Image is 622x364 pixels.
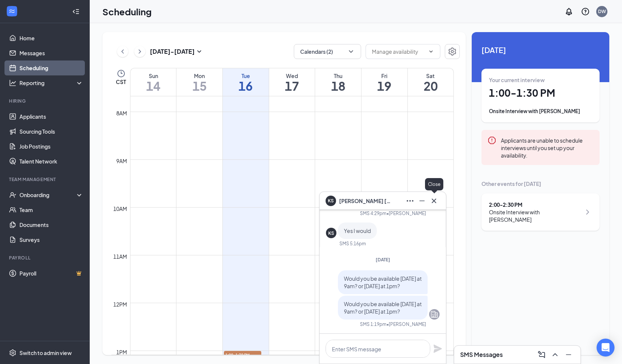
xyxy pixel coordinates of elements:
svg: SmallChevronDown [195,47,204,56]
div: Fri [361,72,407,80]
svg: Settings [448,47,457,56]
h1: 1:00 - 1:30 PM [489,87,592,99]
svg: Company [430,310,439,319]
div: Other events for [DATE] [481,180,600,187]
svg: ChevronUp [551,350,560,359]
div: SMS 5:16pm [339,240,366,247]
svg: ChevronDown [428,49,434,55]
div: 2:00 - 2:30 PM [489,201,581,208]
a: PayrollCrown [19,266,83,281]
a: Documents [19,217,83,232]
svg: WorkstreamLogo [8,7,16,15]
button: Plane [433,344,442,353]
a: Talent Network [19,154,83,169]
a: Messages [19,46,83,60]
button: Minimize [563,349,575,361]
div: Onsite Interview with [PERSON_NAME] [489,108,592,115]
a: Job Postings [19,139,83,154]
div: Your current interview [489,76,592,84]
div: 10am [112,205,129,213]
div: Close [425,178,443,190]
button: ChevronUp [549,349,561,361]
h1: 16 [223,80,269,92]
div: Sat [408,72,453,80]
div: Sun [130,72,176,80]
span: Would you be available [DATE] at 9am? or [DATE] at 1pm? [344,275,422,289]
a: September 15, 2025 [176,68,222,96]
svg: Analysis [9,79,16,87]
div: Reporting [19,79,84,87]
span: Would you be available [DATE] at 9am? or [DATE] at 1pm? [344,301,422,315]
button: Minimize [416,195,428,207]
svg: ComposeMessage [537,350,546,359]
div: Onsite Interview with [PERSON_NAME] [489,208,581,223]
h1: 14 [130,80,176,92]
div: SMS 1:19pm [360,321,387,327]
div: Applicants are unable to schedule interviews until you set up your availability. [501,136,594,159]
div: Mon [176,72,222,80]
button: ChevronLeft [117,46,128,57]
a: September 16, 2025 [223,68,269,96]
div: KS [328,230,334,236]
div: Team Management [9,176,82,183]
button: Calendars (2)ChevronDown [294,44,361,59]
span: • [PERSON_NAME] [387,210,426,217]
div: Switch to admin view [19,349,72,357]
div: 8am [115,109,129,117]
div: Hiring [9,98,82,104]
a: September 19, 2025 [361,68,407,96]
a: Home [19,31,83,46]
h1: 20 [408,80,453,92]
a: Surveys [19,232,83,247]
span: [DATE] [376,257,390,262]
svg: Clock [117,69,126,78]
div: Wed [269,72,315,80]
button: ChevronRight [134,46,145,57]
a: September 17, 2025 [269,68,315,96]
svg: Settings [9,349,16,357]
svg: ChevronDown [347,48,355,55]
h1: 17 [269,80,315,92]
button: Cross [428,195,440,207]
button: ComposeMessage [536,349,548,361]
div: Onboarding [19,191,77,199]
div: 12pm [112,300,129,308]
input: Manage availability [372,47,425,56]
div: Thu [315,72,361,80]
svg: Error [487,136,496,145]
span: 1:00-1:30 PM [224,351,261,358]
div: 11am [112,252,129,261]
a: September 20, 2025 [408,68,453,96]
h1: 15 [176,80,222,92]
div: 1pm [115,348,129,356]
a: Team [19,202,83,217]
a: Sourcing Tools [19,124,83,139]
div: Payroll [9,255,82,261]
span: • [PERSON_NAME] [387,321,426,327]
svg: ChevronRight [583,208,592,217]
button: Ellipses [404,195,416,207]
svg: Ellipses [406,196,415,205]
svg: Minimize [418,196,427,205]
h3: [DATE] - [DATE] [150,47,195,56]
h1: 18 [315,80,361,92]
svg: QuestionInfo [581,7,590,16]
button: Settings [445,44,460,59]
svg: ChevronRight [136,47,144,56]
svg: Collapse [72,8,80,15]
a: Applicants [19,109,83,124]
span: [DATE] [481,44,600,56]
div: DW [598,8,606,15]
div: Open Intercom Messenger [597,339,615,357]
a: September 18, 2025 [315,68,361,96]
h1: Scheduling [102,5,152,18]
a: September 14, 2025 [130,68,176,96]
div: SMS 4:29pm [360,210,387,217]
svg: ChevronLeft [119,47,126,56]
div: Tue [223,72,269,80]
span: CST [116,78,126,85]
h3: SMS Messages [460,351,503,359]
div: 9am [115,157,129,165]
h1: 19 [361,80,407,92]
